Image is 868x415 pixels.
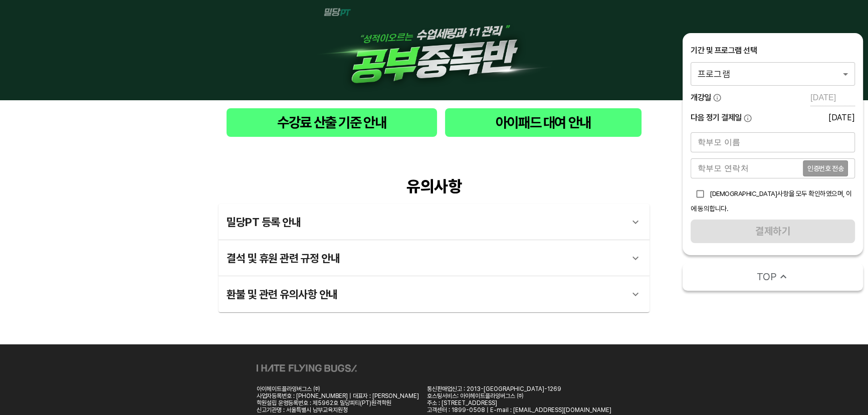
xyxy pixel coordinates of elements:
[219,177,649,196] div: 유의사항
[257,392,419,399] div: 사업자등록번호 : [PHONE_NUMBER] | 대표자 : [PERSON_NAME]
[257,364,357,372] img: ihateflyingbugs
[427,385,611,392] div: 통신판매업신고 : 2013-[GEOGRAPHIC_DATA]-1269
[828,113,855,122] div: [DATE]
[427,399,611,406] div: 주소 : [STREET_ADDRESS]
[227,210,623,234] div: 밀당PT 등록 안내
[227,282,623,306] div: 환불 및 관련 유의사항 안내
[683,263,863,291] button: TOP
[445,108,641,137] button: 아이패드 대여 안내
[227,246,623,270] div: 결석 및 휴원 관련 규정 안내
[691,92,711,103] span: 개강일
[691,132,855,152] input: 학부모 이름을 입력해주세요
[427,392,611,399] div: 호스팅서비스: 아이헤이트플라잉버그스 ㈜
[691,62,855,85] div: 프로그램
[691,189,852,213] span: [DEMOGRAPHIC_DATA]사항을 모두 확인하였으며, 이에 동의합니다.
[314,8,554,92] img: 1
[691,112,742,123] span: 다음 정기 결제일
[257,406,419,413] div: 신고기관명 : 서울특별시 남부교육지원청
[219,240,649,276] div: 결석 및 휴원 관련 규정 안내
[453,112,633,133] span: 아이패드 대여 안내
[219,204,649,240] div: 밀당PT 등록 안내
[257,385,419,392] div: 아이헤이트플라잉버그스 ㈜
[219,276,649,312] div: 환불 및 관련 유의사항 안내
[756,270,777,284] span: TOP
[427,406,611,413] div: 고객센터 : 1899-0508 | E-mail : [EMAIL_ADDRESS][DOMAIN_NAME]
[691,45,855,56] div: 기간 및 프로그램 선택
[691,158,803,178] input: 학부모 연락처를 입력해주세요
[227,108,437,137] button: 수강료 산출 기준 안내
[257,399,419,406] div: 학원설립 운영등록번호 : 제5962호 밀당피티(PT)원격학원
[235,112,429,133] span: 수강료 산출 기준 안내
